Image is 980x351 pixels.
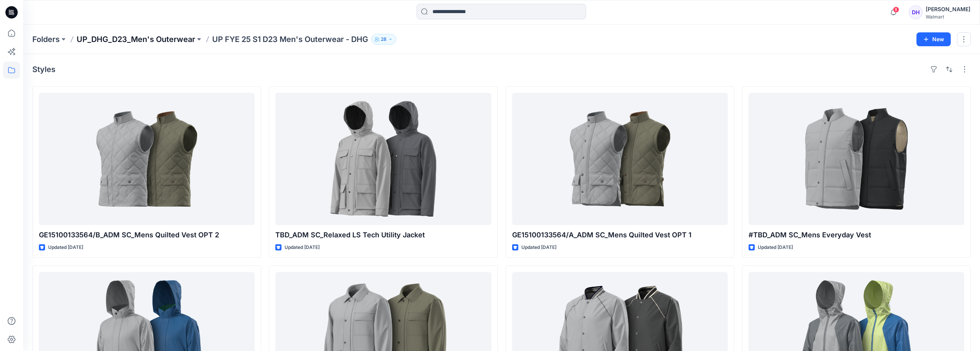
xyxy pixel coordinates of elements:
[749,230,964,240] p: #TBD_ADM SC_Mens Everyday Vest
[212,34,368,45] p: UP FYE 25 S1 D23 Men's Outerwear - DHG
[39,230,255,240] p: GE15100133564/B_ADM SC_Mens Quilted Vest OPT 2
[275,230,491,240] p: TBD_ADM SC_Relaxed LS Tech Utility Jacket
[32,65,55,74] h4: Styles
[512,93,728,225] a: GE15100133564/A_ADM SC_Mens Quilted Vest OPT 1
[32,34,60,45] a: Folders
[275,93,491,225] a: TBD_ADM SC_Relaxed LS Tech Utility Jacket
[512,230,728,240] p: GE15100133564/A_ADM SC_Mens Quilted Vest OPT 1
[893,7,899,13] span: 8
[758,244,793,252] p: Updated [DATE]
[926,5,970,14] div: [PERSON_NAME]
[749,93,964,225] a: #TBD_ADM SC_Mens Everyday Vest
[371,34,396,45] button: 28
[39,93,255,225] a: GE15100133564/B_ADM SC_Mens Quilted Vest OPT 2
[916,32,951,46] button: New
[285,244,320,252] p: Updated [DATE]
[381,35,387,44] p: 28
[926,14,970,20] div: Walmart
[521,244,556,252] p: Updated [DATE]
[48,244,83,252] p: Updated [DATE]
[77,34,195,45] a: UP_DHG_D23_Men's Outerwear
[909,5,923,19] div: DH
